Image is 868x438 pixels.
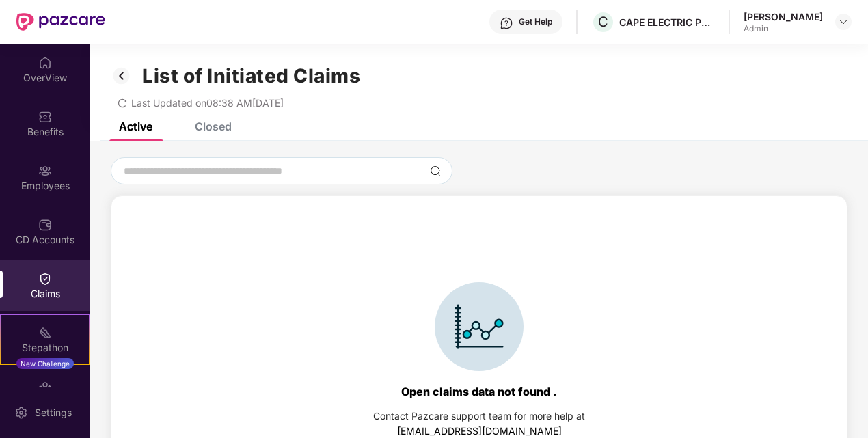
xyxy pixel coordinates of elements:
img: svg+xml;base64,PHN2ZyBpZD0iSWNvbl9DbGFpbSIgZGF0YS1uYW1lPSJJY29uIENsYWltIiB4bWxucz0iaHR0cDovL3d3dy... [435,282,524,371]
img: svg+xml;base64,PHN2ZyB3aWR0aD0iMzIiIGhlaWdodD0iMzIiIHZpZXdCb3g9IjAgMCAzMiAzMiIgZmlsbD0ibm9uZSIgeG... [111,64,133,87]
div: Settings [31,406,76,420]
a: [EMAIL_ADDRESS][DOMAIN_NAME] [397,425,562,437]
div: Closed [195,120,232,133]
div: Stepathon [1,341,89,355]
div: Admin [744,23,823,34]
div: Get Help [519,16,552,27]
img: svg+xml;base64,PHN2ZyBpZD0iRW1wbG95ZWVzIiB4bWxucz0iaHR0cDovL3d3dy53My5vcmcvMjAwMC9zdmciIHdpZHRoPS... [38,164,52,178]
span: redo [118,97,127,109]
img: svg+xml;base64,PHN2ZyB4bWxucz0iaHR0cDovL3d3dy53My5vcmcvMjAwMC9zdmciIHdpZHRoPSIyMSIgaGVpZ2h0PSIyMC... [38,326,52,340]
div: CAPE ELECTRIC PRIVATE LIMITED [619,16,715,29]
img: New Pazcare Logo [16,13,105,31]
img: svg+xml;base64,PHN2ZyBpZD0iQ0RfQWNjb3VudHMiIGRhdGEtbmFtZT0iQ0QgQWNjb3VudHMiIHhtbG5zPSJodHRwOi8vd3... [38,218,52,232]
img: svg+xml;base64,PHN2ZyBpZD0iQmVuZWZpdHMiIHhtbG5zPSJodHRwOi8vd3d3LnczLm9yZy8yMDAwL3N2ZyIgd2lkdGg9Ij... [38,110,52,124]
img: svg+xml;base64,PHN2ZyBpZD0iU2VhcmNoLTMyeDMyIiB4bWxucz0iaHR0cDovL3d3dy53My5vcmcvMjAwMC9zdmciIHdpZH... [430,165,441,176]
div: [PERSON_NAME] [744,10,823,23]
img: svg+xml;base64,PHN2ZyBpZD0iSGVscC0zMngzMiIgeG1sbnM9Imh0dHA6Ly93d3cudzMub3JnLzIwMDAvc3ZnIiB3aWR0aD... [500,16,513,30]
h1: List of Initiated Claims [142,64,360,87]
img: svg+xml;base64,PHN2ZyBpZD0iSG9tZSIgeG1sbnM9Imh0dHA6Ly93d3cudzMub3JnLzIwMDAvc3ZnIiB3aWR0aD0iMjAiIG... [38,56,52,70]
div: Active [119,120,152,133]
div: Contact Pazcare support team for more help at [373,409,585,424]
img: svg+xml;base64,PHN2ZyBpZD0iQ2xhaW0iIHhtbG5zPSJodHRwOi8vd3d3LnczLm9yZy8yMDAwL3N2ZyIgd2lkdGg9IjIwIi... [38,272,52,286]
img: svg+xml;base64,PHN2ZyBpZD0iU2V0dGluZy0yMHgyMCIgeG1sbnM9Imh0dHA6Ly93d3cudzMub3JnLzIwMDAvc3ZnIiB3aW... [14,406,28,420]
div: Open claims data not found . [401,385,557,398]
span: C [598,14,608,30]
img: svg+xml;base64,PHN2ZyBpZD0iRW5kb3JzZW1lbnRzIiB4bWxucz0iaHR0cDovL3d3dy53My5vcmcvMjAwMC9zdmciIHdpZH... [38,380,52,394]
img: svg+xml;base64,PHN2ZyBpZD0iRHJvcGRvd24tMzJ4MzIiIHhtbG5zPSJodHRwOi8vd3d3LnczLm9yZy8yMDAwL3N2ZyIgd2... [838,16,849,27]
span: Last Updated on 08:38 AM[DATE] [131,97,284,109]
div: New Challenge [16,358,74,369]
